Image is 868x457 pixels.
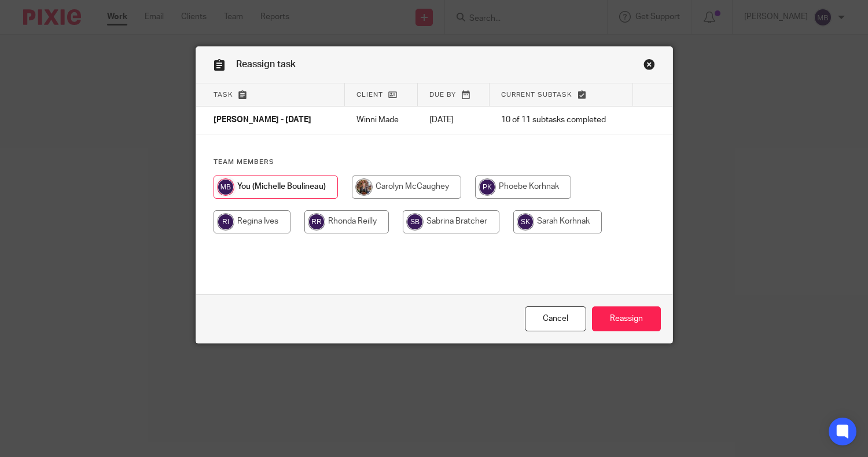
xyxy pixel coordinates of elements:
a: Close this dialog window [643,59,655,74]
p: [DATE] [429,114,478,126]
span: [PERSON_NAME] - [DATE] [214,116,311,125]
a: Close this dialog window [525,306,586,331]
h4: Team members [214,158,655,167]
span: Client [356,92,383,98]
span: Due by [429,92,456,98]
span: Task [214,92,233,98]
p: Winni Made [356,114,407,126]
td: 10 of 11 subtasks completed [490,107,633,134]
input: Reassign [592,306,661,331]
span: Reassign task [236,60,296,69]
span: Current subtask [501,92,572,98]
